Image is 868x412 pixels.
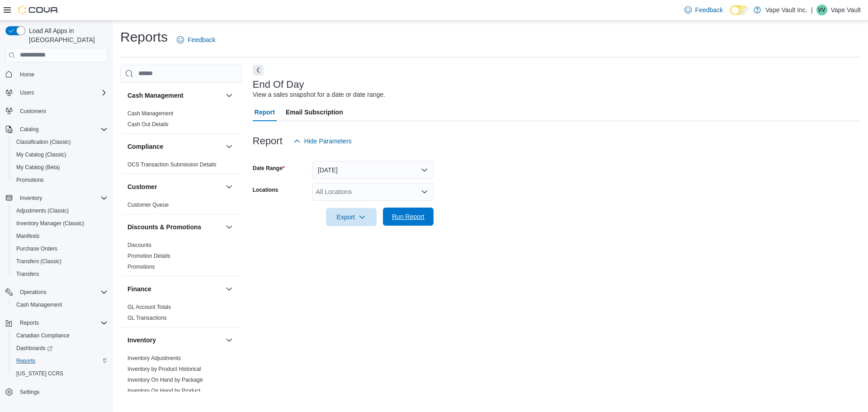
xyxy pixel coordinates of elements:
button: [US_STATE] CCRS [9,367,111,380]
button: Finance [224,284,235,294]
span: Export [331,208,371,226]
span: Inventory by Product Historical [127,365,201,373]
a: Promotion Details [127,253,170,259]
span: Transfers (Classic) [16,258,61,265]
div: Customer [120,199,242,214]
span: Feedback [188,35,215,44]
button: Reports [16,317,42,328]
p: Vape Vault Inc. [765,5,807,15]
a: My Catalog (Beta) [13,162,64,173]
div: View a sales snapshot for a date or date range. [253,90,385,99]
span: Inventory Adjustments [127,355,181,362]
span: My Catalog (Classic) [13,149,108,160]
button: Promotions [9,174,111,186]
button: Hide Parameters [290,132,355,150]
span: Inventory On Hand by Product [127,387,200,394]
span: Adjustments (Classic) [16,207,69,214]
span: Transfers (Classic) [13,256,108,267]
button: Classification (Classic) [9,136,111,148]
div: Cash Management [120,108,242,133]
span: Cash Management [127,110,173,117]
button: Next [253,65,264,76]
a: [US_STATE] CCRS [13,368,67,379]
span: Cash Out Details [127,121,169,128]
button: Canadian Compliance [9,329,111,342]
a: Manifests [13,231,43,242]
button: Reports [9,355,111,367]
button: Inventory [127,336,222,345]
span: Load All Apps in [GEOGRAPHIC_DATA] [25,26,108,44]
button: Compliance [127,142,222,151]
div: Discounts & Promotions [120,240,242,276]
button: My Catalog (Beta) [9,161,111,174]
span: Canadian Compliance [16,332,70,339]
div: Vape Vault [816,5,827,15]
span: Operations [16,287,108,298]
h3: Customer [127,182,157,191]
button: [DATE] [312,161,434,179]
button: Inventory Manager (Classic) [9,217,111,230]
a: Dashboards [13,343,56,354]
button: Settings [2,385,111,398]
span: Manifests [13,231,108,242]
button: Discounts & Promotions [127,223,222,232]
a: Inventory by Product Historical [127,366,201,372]
button: Finance [127,284,222,294]
span: GL Account Totals [127,303,171,311]
a: Adjustments (Classic) [13,205,72,216]
button: Home [2,68,111,81]
span: Reports [13,355,108,366]
button: Cash Management [127,91,222,100]
button: Run Report [383,208,434,226]
a: Inventory Manager (Classic) [13,218,88,229]
span: Adjustments (Classic) [13,205,108,216]
a: Promotions [127,264,155,270]
button: Adjustments (Classic) [9,204,111,217]
span: Feedback [695,5,723,14]
a: Home [16,69,38,80]
a: My Catalog (Classic) [13,149,70,160]
button: My Catalog (Classic) [9,148,111,161]
button: Customers [2,104,111,118]
span: Operations [20,289,47,296]
span: Settings [16,386,108,398]
span: Dashboards [16,345,52,352]
a: GL Account Totals [127,304,171,310]
span: Promotions [13,175,108,185]
button: Catalog [16,124,42,135]
button: Users [2,86,111,99]
button: Discounts & Promotions [224,222,235,232]
span: Reports [16,357,35,365]
span: Manifests [16,232,39,240]
p: | [811,5,813,15]
a: Feedback [173,31,219,49]
img: Cova [18,5,59,14]
span: Cash Management [16,301,62,308]
button: Purchase Orders [9,242,111,255]
span: Users [16,87,108,98]
a: OCS Transaction Submission Details [127,161,217,168]
span: GL Transactions [127,314,167,322]
div: Compliance [120,159,242,174]
a: Dashboards [9,342,111,355]
span: Transfers [16,270,39,278]
span: Hide Parameters [304,137,352,146]
p: Vape Vault [831,5,861,15]
span: Dashboards [13,343,108,354]
span: Canadian Compliance [13,330,108,341]
button: Compliance [224,141,235,152]
span: Dark Mode [730,15,731,15]
input: Dark Mode [730,5,749,15]
span: OCS Transaction Submission Details [127,161,217,168]
span: Run Report [392,212,425,221]
button: Manifests [9,230,111,242]
span: Customer Queue [127,201,169,208]
span: Reports [20,319,39,327]
label: Date Range [253,165,285,172]
a: Transfers (Classic) [13,256,65,267]
a: Cash Management [13,299,66,310]
button: Transfers [9,268,111,280]
span: Customers [20,108,46,115]
span: Washington CCRS [13,368,108,379]
span: Inventory [20,194,42,202]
